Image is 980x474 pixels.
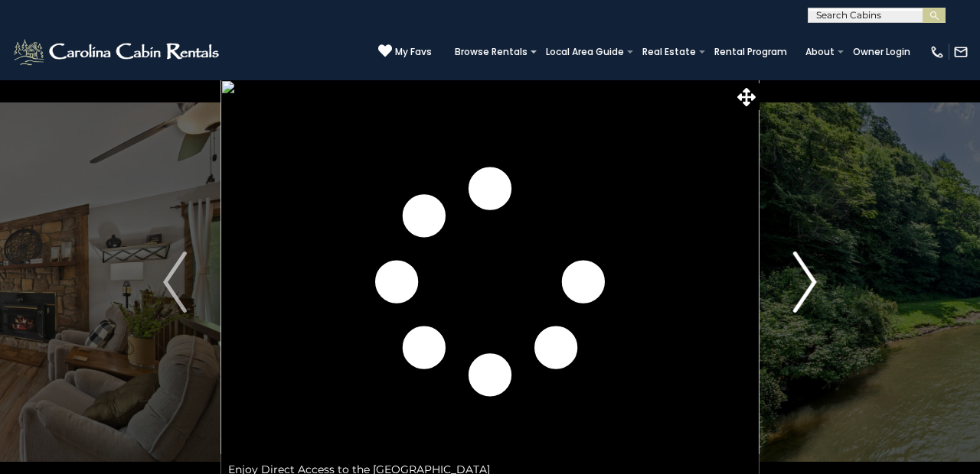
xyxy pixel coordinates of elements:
a: Owner Login [845,41,918,63]
img: mail-regular-white.png [953,44,969,60]
a: Real Estate [635,41,704,63]
img: White-1-2.png [11,37,224,67]
a: My Favs [378,44,432,60]
img: phone-regular-white.png [929,44,945,60]
img: arrow [163,252,186,313]
a: Local Area Guide [538,41,632,63]
span: My Favs [395,45,432,59]
a: About [798,41,842,63]
a: Browse Rentals [447,41,535,63]
img: arrow [793,252,816,313]
a: Rental Program [707,41,795,63]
